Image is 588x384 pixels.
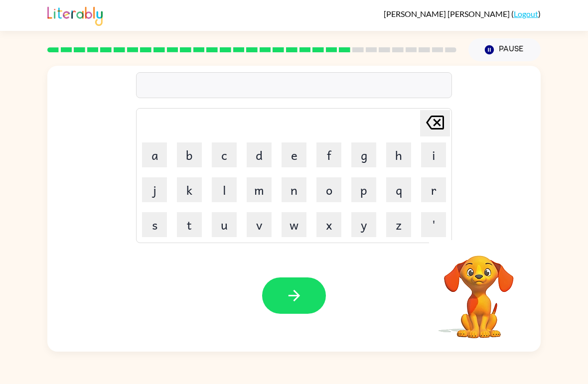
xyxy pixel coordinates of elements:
[421,177,446,202] button: r
[429,240,529,340] video: Your browser must support playing .mp4 files to use Literably. Please try using another browser.
[142,177,167,202] button: j
[142,142,167,167] button: a
[351,212,376,237] button: y
[421,142,446,167] button: i
[384,9,511,18] span: [PERSON_NAME] [PERSON_NAME]
[386,212,411,237] button: z
[316,212,341,237] button: x
[142,212,167,237] button: s
[212,212,237,237] button: u
[351,177,376,202] button: p
[247,212,272,237] button: v
[384,9,541,18] div: ( )
[247,142,272,167] button: d
[212,177,237,202] button: l
[212,142,237,167] button: c
[351,142,376,167] button: g
[282,212,306,237] button: w
[514,9,538,18] a: Logout
[282,142,306,167] button: e
[386,142,411,167] button: h
[386,177,411,202] button: q
[177,142,202,167] button: b
[468,38,541,61] button: Pause
[247,177,272,202] button: m
[282,177,306,202] button: n
[177,212,202,237] button: t
[177,177,202,202] button: k
[316,177,341,202] button: o
[316,142,341,167] button: f
[421,212,446,237] button: '
[47,4,103,26] img: Literably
